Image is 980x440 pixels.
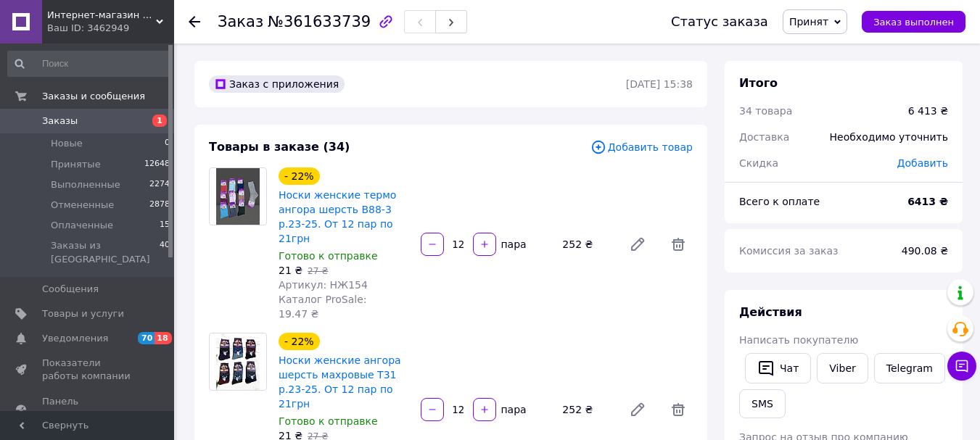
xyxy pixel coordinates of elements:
span: 490.08 ₴ [902,245,948,257]
span: 12648 [144,158,170,171]
div: Заказ с приложения [209,75,345,93]
div: Необходимо уточнить [821,121,957,153]
a: Telegram [874,353,945,383]
span: Отмененные [51,199,114,212]
div: Вернуться назад [189,14,200,29]
span: Выполненные [51,178,120,191]
a: Редактировать [623,230,652,259]
div: Статус заказа [671,14,768,29]
span: Новые [51,137,83,150]
span: Показатели работы компании [42,357,134,383]
span: Готово к отправке [279,415,378,427]
span: Доставка [739,131,789,143]
span: Готово к отправке [279,250,378,262]
div: 252 ₴ [556,399,617,420]
span: 34 товара [739,105,792,117]
span: Заказы и сообщения [42,90,145,103]
span: Всего к оплате [739,196,820,207]
span: Уведомления [42,332,108,345]
span: 2878 [149,199,170,212]
img: Носки женские ангора шерсть махровые Т31 р.23-25. От 12 пар по 21грн [216,333,259,390]
span: 21 ₴ [279,265,302,276]
b: 6413 ₴ [907,196,948,207]
div: 6 413 ₴ [908,104,948,118]
span: Заказы из [GEOGRAPHIC_DATA] [51,239,160,265]
span: Принятые [51,158,101,171]
span: Заказ [218,13,263,30]
span: 18 [155,332,171,344]
span: Каталог ProSale: 19.47 ₴ [279,294,366,320]
span: Итого [739,76,778,90]
div: Ваш ID: 3462949 [47,22,174,35]
div: - 22% [279,333,320,350]
span: Удалить [664,230,693,259]
span: 0 [165,137,170,150]
a: Носки женские ангора шерсть махровые Т31 р.23-25. От 12 пар по 21грн [279,354,401,410]
span: Комиссия за заказ [739,245,839,257]
button: Чат [745,353,811,383]
a: Редактировать [623,395,652,424]
span: Интернет-магазин "Sens" [47,9,156,22]
div: - 22% [279,167,320,185]
div: 252 ₴ [556,234,617,254]
div: пара [498,402,528,417]
span: Товары в заказе (34) [209,140,350,154]
span: 40 [160,239,170,265]
span: Сообщения [42,283,99,296]
span: Скидка [739,157,778,169]
span: Панель управления [42,395,134,421]
span: Принят [789,16,828,28]
span: 70 [138,332,155,344]
span: Добавить [897,157,948,169]
a: Viber [817,353,868,383]
span: 27 ₴ [308,266,328,276]
div: пара [498,237,528,252]
time: [DATE] 15:38 [626,78,693,90]
input: Поиск [7,51,171,77]
button: SMS [739,389,786,418]
span: Артикул: НЖ154 [279,279,368,291]
span: Удалить [664,395,693,424]
span: 1 [152,115,167,127]
button: Чат с покупателем [947,352,976,381]
img: Носки женские термо ангора шерсть В88-3 р.23-25. От 12 пар по 21грн [216,168,259,225]
span: Оплаченные [51,219,113,232]
span: Заказы [42,115,78,128]
span: №361633739 [268,13,371,30]
span: Действия [739,305,802,319]
span: 15 [160,219,170,232]
span: Написать покупателю [739,334,858,346]
span: Добавить товар [590,139,693,155]
a: Носки женские термо ангора шерсть В88-3 р.23-25. От 12 пар по 21грн [279,189,396,244]
button: Заказ выполнен [862,11,965,33]
span: Товары и услуги [42,307,124,320]
span: Заказ выполнен [873,17,954,28]
span: 2274 [149,178,170,191]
